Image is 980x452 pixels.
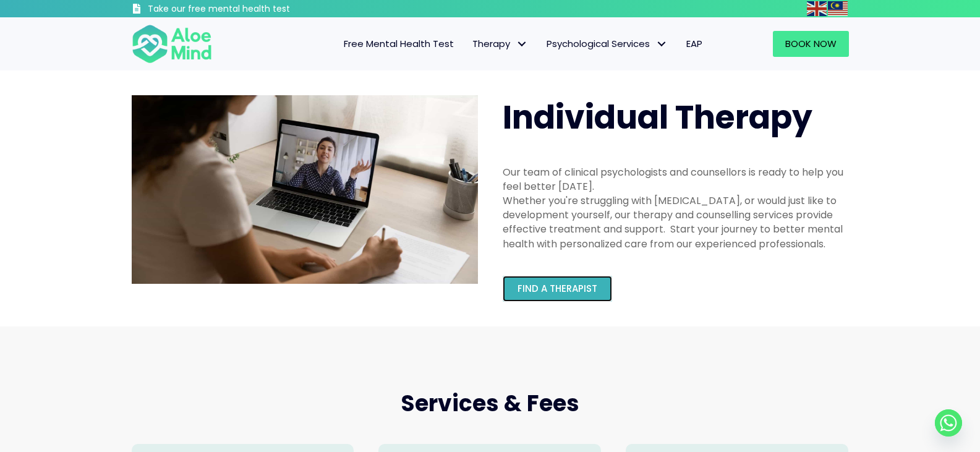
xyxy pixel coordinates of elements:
[785,37,837,50] span: Book Now
[472,37,528,50] span: Therapy
[773,31,849,57] a: Book Now
[677,31,712,57] a: EAP
[132,95,478,284] img: Therapy online individual
[686,37,702,50] span: EAP
[503,95,812,140] span: Individual Therapy
[503,165,849,194] div: Our team of clinical psychologists and counsellors is ready to help you feel better [DATE].
[828,1,848,16] img: ms
[334,31,463,57] a: Free Mental Health Test
[344,37,454,50] span: Free Mental Health Test
[463,31,537,57] a: TherapyTherapy: submenu
[518,282,597,295] span: Find a therapist
[503,194,849,251] div: Whether you're struggling with [MEDICAL_DATA], or would just like to development yourself, our th...
[935,409,962,437] a: Whatsapp
[547,37,668,50] span: Psychological Services
[132,3,356,17] a: Take our free mental health test
[807,1,827,16] img: en
[401,388,579,419] span: Services & Fees
[653,35,671,53] span: Psychological Services: submenu
[537,31,677,57] a: Psychological ServicesPsychological Services: submenu
[513,35,531,53] span: Therapy: submenu
[132,23,212,64] img: Aloe mind Logo
[807,1,828,15] a: English
[503,276,612,302] a: Find a therapist
[228,31,712,57] nav: Menu
[828,1,849,15] a: Malay
[148,3,356,15] h3: Take our free mental health test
